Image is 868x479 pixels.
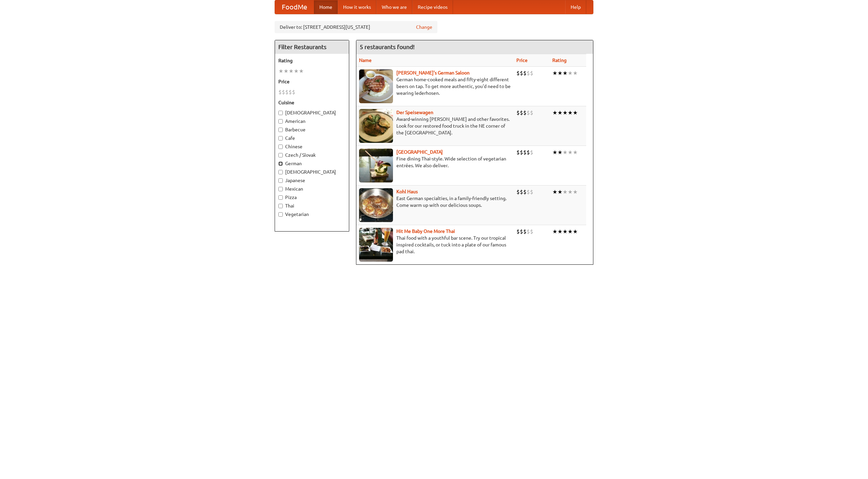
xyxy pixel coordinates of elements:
li: ★ [568,228,573,235]
li: $ [523,228,527,235]
label: Czech / Slovak [278,152,346,158]
input: Pizza [278,195,283,200]
input: [DEMOGRAPHIC_DATA] [278,111,283,115]
li: $ [520,228,523,235]
input: Chinese [278,145,283,149]
li: $ [520,149,523,156]
label: Cafe [278,135,346,141]
li: ★ [557,109,563,116]
li: ★ [563,228,568,235]
label: German [278,160,346,167]
h5: Price [278,78,346,85]
input: Mexican [278,187,283,191]
li: ★ [573,188,578,196]
a: Name [359,58,372,63]
input: [DEMOGRAPHIC_DATA] [278,170,283,174]
input: Czech / Slovak [278,153,283,157]
input: Vegetarian [278,212,283,217]
img: kohlhaus.jpg [359,188,393,222]
a: Kohl Haus [396,189,418,194]
li: $ [527,109,530,116]
a: Rating [552,58,567,63]
li: $ [520,109,523,116]
b: [GEOGRAPHIC_DATA] [396,149,443,155]
li: ★ [557,188,563,196]
a: Help [565,0,586,14]
li: $ [527,69,530,77]
li: ★ [573,149,578,156]
li: ★ [557,228,563,235]
li: $ [516,188,520,196]
label: [DEMOGRAPHIC_DATA] [278,169,346,175]
li: $ [523,188,527,196]
li: $ [520,69,523,77]
div: Deliver to: [STREET_ADDRESS][US_STATE] [275,21,437,33]
a: Der Speisewagen [396,110,433,115]
img: babythai.jpg [359,228,393,262]
li: ★ [568,188,573,196]
a: [PERSON_NAME]'s German Saloon [396,70,470,75]
li: $ [516,149,520,156]
input: German [278,161,283,166]
li: ★ [573,228,578,235]
li: ★ [289,67,294,75]
li: ★ [563,149,568,156]
li: ★ [294,67,299,75]
a: FoodMe [275,0,314,14]
li: $ [523,69,527,77]
label: [DEMOGRAPHIC_DATA] [278,109,346,116]
li: $ [289,88,292,96]
label: American [278,118,346,125]
input: American [278,119,283,124]
li: $ [520,188,523,196]
li: $ [530,228,533,235]
li: ★ [299,67,304,75]
label: Vegetarian [278,211,346,218]
a: How it works [338,0,376,14]
li: $ [530,109,533,116]
p: East German specialties, in a family-friendly setting. Come warm up with our delicious soups. [359,195,511,209]
li: ★ [573,69,578,77]
label: Pizza [278,194,346,201]
li: ★ [557,149,563,156]
li: ★ [557,69,563,77]
img: speisewagen.jpg [359,109,393,143]
p: Fine dining Thai-style. Wide selection of vegetarian entrées. We also deliver. [359,155,511,169]
li: ★ [563,69,568,77]
li: $ [285,88,289,96]
a: Home [314,0,338,14]
a: Price [516,58,528,63]
li: ★ [568,149,573,156]
li: $ [530,188,533,196]
li: $ [530,149,533,156]
li: ★ [283,67,289,75]
li: $ [292,88,295,96]
li: $ [527,188,530,196]
label: Chinese [278,143,346,150]
li: $ [527,149,530,156]
a: Hit Me Baby One More Thai [396,228,455,234]
label: Thai [278,202,346,209]
h5: Cuisine [278,99,346,106]
input: Japanese [278,178,283,183]
li: ★ [552,188,557,196]
input: Cafe [278,136,283,140]
label: Japanese [278,177,346,184]
li: ★ [552,228,557,235]
input: Thai [278,204,283,208]
li: ★ [563,188,568,196]
h4: Filter Restaurants [275,40,349,54]
li: ★ [563,109,568,116]
a: Who we are [376,0,412,14]
label: Barbecue [278,126,346,133]
p: Award-winning [PERSON_NAME] and other favorites. Look for our restored food truck in the NE corne... [359,116,511,136]
li: $ [527,228,530,235]
li: $ [516,69,520,77]
li: $ [278,88,282,96]
li: ★ [552,109,557,116]
li: $ [523,149,527,156]
a: Change [416,24,432,30]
